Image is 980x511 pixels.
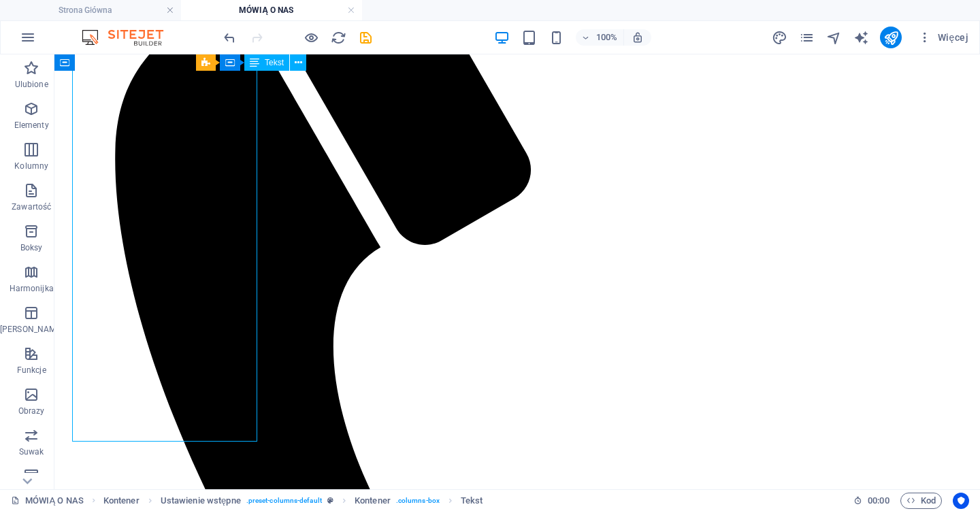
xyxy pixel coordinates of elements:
[10,283,54,294] p: Harmonijka
[181,3,362,18] h4: MÓWIĄ O NAS
[826,29,842,46] button: navigator
[358,30,374,46] i: Zapisz (Ctrl+S)
[161,493,241,509] span: Kliknij, aby zaznaczyć. Kliknij dwukrotnie, aby edytować
[303,29,319,46] button: Kliknij tutaj, aby wyjść z trybu podglądu i kontynuować edycję
[103,493,483,509] nav: breadcrumb
[19,446,44,457] p: Suwak
[222,30,238,46] i: Cofnij: Zmień tekst (Ctrl+Z)
[396,493,440,509] span: . columns-box
[913,27,974,48] button: Więcej
[246,493,322,509] span: . preset-columns-default
[953,493,969,509] button: Usercentrics
[826,30,842,46] i: Nawigator
[103,493,140,509] span: Kliknij, aby zaznaczyć. Kliknij dwukrotnie, aby edytować
[772,30,787,46] i: Projekt (Ctrl+Alt+Y)
[853,30,869,46] i: AI Writer
[798,29,815,46] button: pages
[596,29,618,46] h6: 100%
[15,79,48,90] p: Ulubione
[330,29,346,46] button: reload
[17,365,46,376] p: Funkcje
[900,493,942,509] button: Kod
[355,493,391,509] span: Kliknij, aby zaznaczyć. Kliknij dwukrotnie, aby edytować
[853,29,869,46] button: text_generator
[357,29,374,46] button: save
[880,27,902,48] button: publish
[12,201,51,212] p: Zawartość
[853,493,889,509] h6: Czas sesji
[331,30,346,46] i: Przeładuj stronę
[771,29,787,46] button: design
[868,493,889,509] span: 00 00
[265,59,284,67] span: Tekst
[327,497,333,504] i: Ten element jest konfigurowalnym ustawieniem wstępnym
[576,29,624,46] button: 100%
[18,406,45,416] p: Obrazy
[11,493,84,509] a: Kliknij, aby anulować zaznaczenie. Kliknij dwukrotnie, aby otworzyć Strony
[461,493,483,509] span: Kliknij, aby zaznaczyć. Kliknij dwukrotnie, aby edytować
[78,29,180,46] img: Editor Logo
[799,30,815,46] i: Strony (Ctrl+Alt+S)
[883,30,899,46] i: Opublikuj
[221,29,238,46] button: undo
[906,493,936,509] span: Kod
[877,495,879,506] span: :
[14,161,48,171] p: Kolumny
[20,242,43,253] p: Boksy
[918,31,968,44] span: Więcej
[14,120,49,131] p: Elementy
